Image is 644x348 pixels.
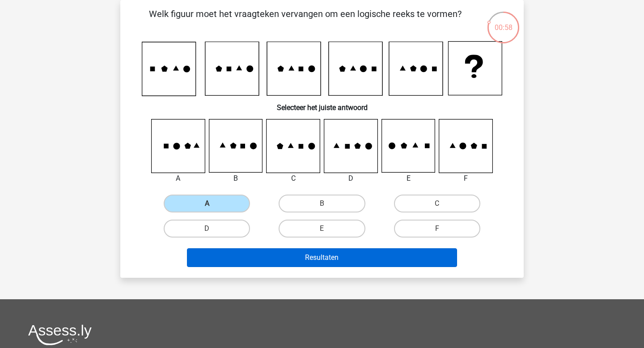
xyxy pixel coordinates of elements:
[487,11,520,33] div: 00:58
[164,220,250,238] label: D
[394,195,480,212] label: C
[144,173,212,184] div: A
[317,173,385,184] div: D
[187,248,458,267] button: Resultaten
[135,96,509,112] h6: Selecteer het juiste antwoord
[259,173,327,184] div: C
[279,195,365,212] label: B
[28,324,92,345] img: Assessly logo
[432,173,500,184] div: F
[394,220,480,238] label: F
[279,220,365,238] label: E
[164,195,250,212] label: A
[375,173,442,184] div: E
[135,7,476,34] p: Welk figuur moet het vraagteken vervangen om een logische reeks te vormen?
[202,173,270,184] div: B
